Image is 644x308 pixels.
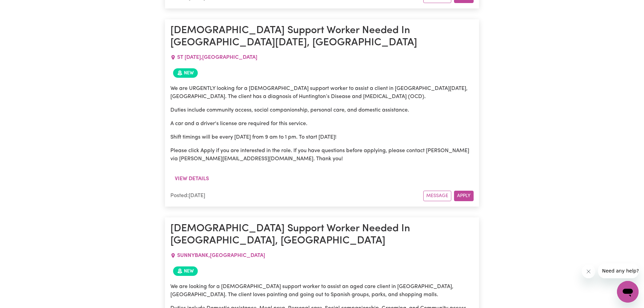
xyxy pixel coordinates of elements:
h1: [DEMOGRAPHIC_DATA] Support Worker Needed In [GEOGRAPHIC_DATA], [GEOGRAPHIC_DATA] [170,223,474,247]
span: ST [DATE] , [GEOGRAPHIC_DATA] [177,55,257,60]
button: Apply for this job [454,191,474,201]
span: Need any help? [4,5,41,10]
p: Please click Apply if you are interested in the role. If you have questions before applying, plea... [170,147,474,163]
p: Duties include community access, social companionship, personal care, and domestic assistance. [170,106,474,114]
iframe: Button to launch messaging window [617,281,639,303]
p: We are URGENTLY looking for a [DEMOGRAPHIC_DATA] support worker to assist a client in [GEOGRAPHIC... [170,85,474,101]
p: Shift timings will be every [DATE] from 9 am to 1 pm. To start [DATE]! [170,133,474,141]
button: View details [170,172,213,185]
p: A car and a driver's license are required for this service. [170,120,474,128]
div: Posted: [DATE] [170,192,423,200]
iframe: Message from company [598,263,639,278]
button: Message [423,191,451,201]
span: Job posted within the last 30 days [173,266,198,276]
p: We are looking for a [DEMOGRAPHIC_DATA] support worker to assist an aged care client in [GEOGRAPH... [170,283,474,299]
iframe: Close message [582,265,595,278]
span: Job posted within the last 30 days [173,68,198,78]
h1: [DEMOGRAPHIC_DATA] Support Worker Needed In [GEOGRAPHIC_DATA][DATE], [GEOGRAPHIC_DATA] [170,25,474,49]
span: SUNNYBANK , [GEOGRAPHIC_DATA] [177,253,265,258]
